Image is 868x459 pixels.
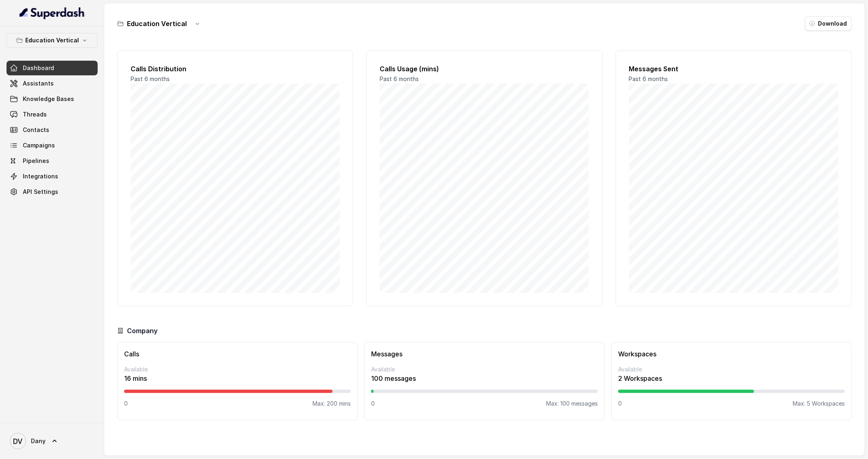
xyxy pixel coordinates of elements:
[7,184,98,199] a: API Settings
[23,126,49,134] span: Contacts
[7,430,98,452] a: Dany
[371,373,598,383] p: 100 messages
[7,154,98,168] a: Pipelines
[25,35,79,45] p: Education Vertical
[371,365,598,373] p: Available
[23,141,55,149] span: Campaigns
[7,76,98,91] a: Assistants
[131,64,340,74] h2: Calls Distribution
[124,400,128,408] p: 0
[371,400,375,408] p: 0
[23,172,58,180] span: Integrations
[618,349,845,359] h3: Workspaces
[127,19,187,29] h3: Education Vertical
[20,7,85,20] img: light.svg
[7,107,98,122] a: Threads
[124,373,351,383] p: 16 mins
[127,326,157,336] h3: Company
[371,349,598,359] h3: Messages
[23,188,58,196] span: API Settings
[618,365,845,373] p: Available
[546,400,598,408] p: Max: 100 messages
[124,349,351,359] h3: Calls
[805,16,852,31] button: Download
[7,123,98,137] a: Contacts
[380,64,589,74] h2: Calls Usage (mins)
[618,373,845,383] p: 2 Workspaces
[131,75,170,82] span: Past 6 months
[7,138,98,153] a: Campaigns
[7,33,98,48] button: Education Vertical
[7,169,98,184] a: Integrations
[23,157,49,165] span: Pipelines
[313,400,351,408] p: Max: 200 mins
[618,400,622,408] p: 0
[629,64,838,74] h2: Messages Sent
[31,437,46,445] span: Dany
[23,110,47,119] span: Threads
[13,437,23,446] text: DV
[124,365,351,373] p: Available
[793,400,845,408] p: Max: 5 Workspaces
[380,75,419,82] span: Past 6 months
[23,79,54,88] span: Assistants
[7,92,98,106] a: Knowledge Bases
[23,64,54,72] span: Dashboard
[23,95,74,103] span: Knowledge Bases
[629,75,668,82] span: Past 6 months
[7,61,98,75] a: Dashboard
